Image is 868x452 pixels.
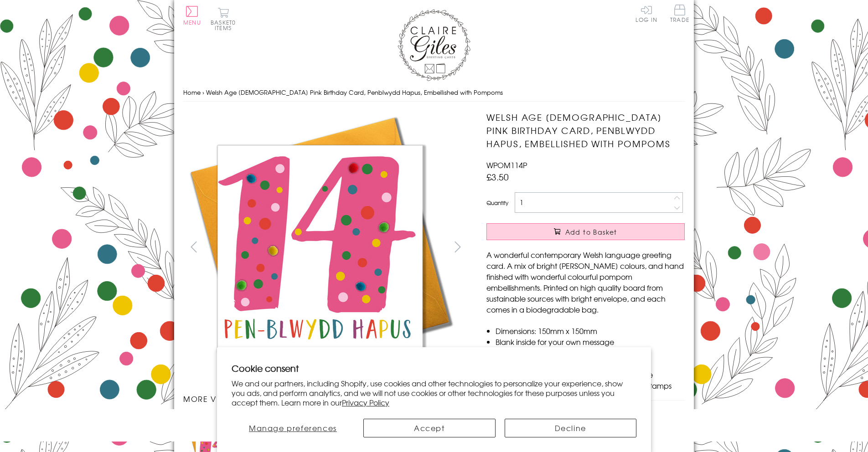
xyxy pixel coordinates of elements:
[486,199,508,207] label: Quantity
[183,88,201,97] a: Home
[486,249,685,315] p: A wonderful contemporary Welsh language greeting card. A mix of bright [PERSON_NAME] colours, and...
[468,111,742,384] img: Welsh Age 14 Pink Birthday Card, Penblwydd Hapus, Embellished with Pompoms
[183,111,457,384] img: Welsh Age 14 Pink Birthday Card, Penblwydd Hapus, Embellished with Pompoms
[211,7,236,31] button: Basket0 items
[398,9,470,81] img: Claire Giles Greetings Cards
[486,223,685,240] button: Add to Basket
[232,379,636,407] p: We and our partners, including Shopify, use cookies and other technologies to personalize your ex...
[670,5,689,22] span: Trade
[342,397,389,408] a: Privacy Policy
[486,159,527,170] span: WPOM114P
[363,419,496,437] button: Accept
[565,227,617,236] span: Add to Basket
[202,88,204,97] span: ›
[183,236,204,257] button: prev
[183,83,685,102] nav: breadcrumbs
[670,5,689,24] a: Trade
[249,422,337,433] span: Manage preferences
[183,393,468,404] h3: More views
[183,6,201,25] button: Menu
[496,336,685,347] li: Blank inside for your own message
[232,419,354,437] button: Manage preferences
[206,88,503,97] span: Welsh Age [DEMOGRAPHIC_DATA] Pink Birthday Card, Penblwydd Hapus, Embellished with Pompoms
[496,325,685,336] li: Dimensions: 150mm x 150mm
[486,170,509,183] span: £3.50
[635,5,657,22] a: Log In
[486,111,685,150] h1: Welsh Age [DEMOGRAPHIC_DATA] Pink Birthday Card, Penblwydd Hapus, Embellished with Pompoms
[505,419,637,437] button: Decline
[448,236,468,257] button: next
[183,18,201,26] span: Menu
[232,362,636,375] h2: Cookie consent
[215,18,236,32] span: 0 items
